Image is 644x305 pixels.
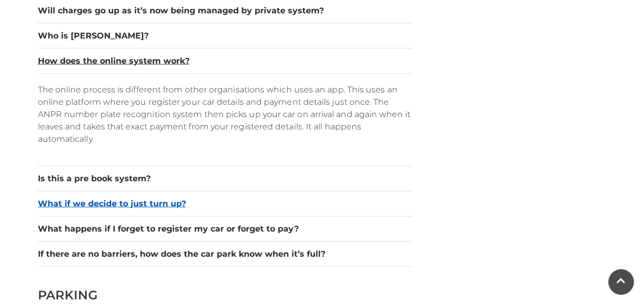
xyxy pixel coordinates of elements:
button: How does the online system work? [38,55,412,67]
button: What if we decide to just turn up? [38,198,412,210]
p: The online process is different from other organisations which uses an app. This uses an online p... [38,84,412,145]
button: What happens if I forget to register my car or forget to pay? [38,223,412,235]
span: PARKING [38,288,98,302]
button: Is this a pre book system? [38,173,412,185]
button: Who is [PERSON_NAME]? [38,30,412,42]
button: Will charges go up as it’s now being managed by private system? [38,5,412,17]
button: If there are no barriers, how does the car park know when it’s full? [38,248,412,260]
